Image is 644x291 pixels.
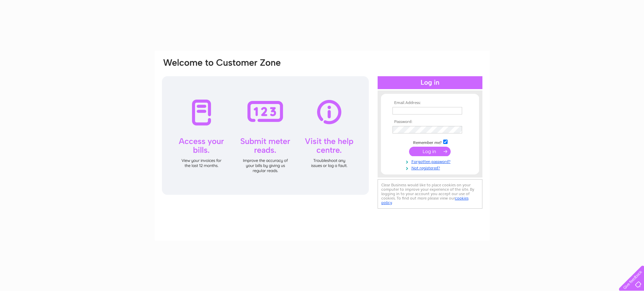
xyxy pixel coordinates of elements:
[392,164,469,171] a: Not registered?
[391,120,469,124] th: Password:
[409,147,451,156] input: Submit
[391,139,469,145] td: Remember me?
[381,196,469,205] a: cookies policy
[391,101,469,105] th: Email Address:
[378,179,482,209] div: Clear Business would like to place cookies on your computer to improve your experience of the sit...
[392,158,469,164] a: Forgotten password?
